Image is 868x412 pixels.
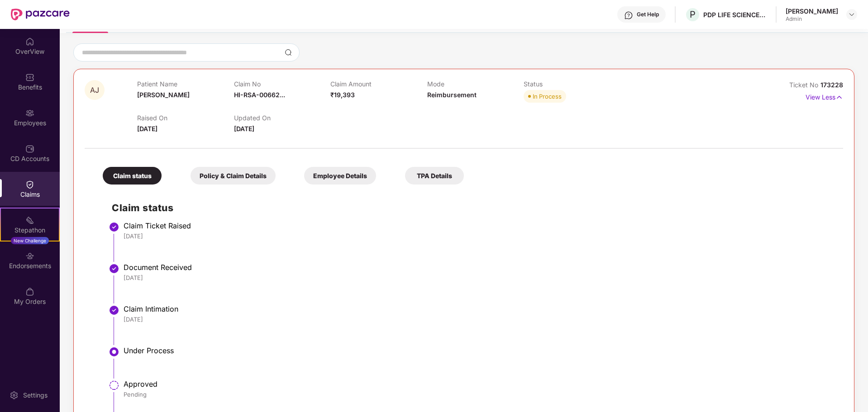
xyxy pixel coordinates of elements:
span: Ticket No [789,81,820,89]
img: svg+xml;base64,PHN2ZyBpZD0iSG9tZSIgeG1sbnM9Imh0dHA6Ly93d3cudzMub3JnLzIwMDAvc3ZnIiB3aWR0aD0iMjAiIG... [25,37,34,46]
div: New Challenge [11,237,49,244]
img: svg+xml;base64,PHN2ZyBpZD0iQ2xhaW0iIHhtbG5zPSJodHRwOi8vd3d3LnczLm9yZy8yMDAwL3N2ZyIgd2lkdGg9IjIwIi... [25,180,34,189]
p: Updated On [234,114,330,122]
div: Claim Ticket Raised [124,221,834,230]
img: svg+xml;base64,PHN2ZyB4bWxucz0iaHR0cDovL3d3dy53My5vcmcvMjAwMC9zdmciIHdpZHRoPSIxNyIgaGVpZ2h0PSIxNy... [835,92,843,102]
img: svg+xml;base64,PHN2ZyBpZD0iSGVscC0zMngzMiIgeG1sbnM9Imh0dHA6Ly93d3cudzMub3JnLzIwMDAvc3ZnIiB3aWR0aD... [624,11,633,20]
p: Status [524,80,620,88]
div: [DATE] [124,274,834,282]
p: Claim Amount [330,80,427,88]
img: svg+xml;base64,PHN2ZyB4bWxucz0iaHR0cDovL3d3dy53My5vcmcvMjAwMC9zdmciIHdpZHRoPSIyMSIgaGVpZ2h0PSIyMC... [25,216,34,225]
div: Pending [124,390,834,398]
div: Approved [124,379,834,388]
span: AJ [90,86,99,94]
img: svg+xml;base64,PHN2ZyBpZD0iU3RlcC1Eb25lLTMyeDMyIiB4bWxucz0iaHR0cDovL3d3dy53My5vcmcvMjAwMC9zdmciIH... [109,222,119,232]
div: Policy & Claim Details [191,167,276,185]
span: 173228 [820,81,843,89]
div: Admin [786,15,838,23]
div: [DATE] [124,232,834,240]
img: svg+xml;base64,PHN2ZyBpZD0iRW5kb3JzZW1lbnRzIiB4bWxucz0iaHR0cDovL3d3dy53My5vcmcvMjAwMC9zdmciIHdpZH... [25,251,34,260]
img: svg+xml;base64,PHN2ZyBpZD0iQ0RfQWNjb3VudHMiIGRhdGEtbmFtZT0iQ0QgQWNjb3VudHMiIHhtbG5zPSJodHRwOi8vd3... [25,144,34,153]
span: [DATE] [137,125,157,133]
div: Employee Details [304,167,376,185]
span: HI-RSA-00662... [234,91,285,99]
p: Claim No [234,80,330,88]
div: TPA Details [405,167,464,185]
span: Reimbursement [427,91,477,99]
img: svg+xml;base64,PHN2ZyBpZD0iRW1wbG95ZWVzIiB4bWxucz0iaHR0cDovL3d3dy53My5vcmcvMjAwMC9zdmciIHdpZHRoPS... [25,109,34,118]
img: svg+xml;base64,PHN2ZyBpZD0iU2VhcmNoLTMyeDMyIiB4bWxucz0iaHR0cDovL3d3dy53My5vcmcvMjAwMC9zdmciIHdpZH... [285,49,292,56]
div: In Process [533,92,562,101]
div: Get Help [637,11,659,18]
div: Document Received [124,263,834,272]
div: Settings [20,391,50,400]
img: svg+xml;base64,PHN2ZyBpZD0iQmVuZWZpdHMiIHhtbG5zPSJodHRwOi8vd3d3LnczLm9yZy8yMDAwL3N2ZyIgd2lkdGg9Ij... [25,73,34,82]
img: svg+xml;base64,PHN2ZyBpZD0iU3RlcC1Eb25lLTMyeDMyIiB4bWxucz0iaHR0cDovL3d3dy53My5vcmcvMjAwMC9zdmciIH... [109,263,119,274]
span: ₹19,393 [330,91,355,99]
img: svg+xml;base64,PHN2ZyBpZD0iU3RlcC1BY3RpdmUtMzJ4MzIiIHhtbG5zPSJodHRwOi8vd3d3LnczLm9yZy8yMDAwL3N2Zy... [109,346,119,357]
div: Claim Intimation [124,304,834,313]
img: New Pazcare Logo [11,9,70,20]
img: svg+xml;base64,PHN2ZyBpZD0iU2V0dGluZy0yMHgyMCIgeG1sbnM9Imh0dHA6Ly93d3cudzMub3JnLzIwMDAvc3ZnIiB3aW... [10,391,19,400]
img: svg+xml;base64,PHN2ZyBpZD0iRHJvcGRvd24tMzJ4MzIiIHhtbG5zPSJodHRwOi8vd3d3LnczLm9yZy8yMDAwL3N2ZyIgd2... [848,11,855,18]
p: Raised On [137,114,234,122]
div: [PERSON_NAME] [786,7,838,15]
div: Claim status [103,167,162,185]
img: svg+xml;base64,PHN2ZyBpZD0iU3RlcC1Eb25lLTMyeDMyIiB4bWxucz0iaHR0cDovL3d3dy53My5vcmcvMjAwMC9zdmciIH... [109,305,119,316]
span: P [690,9,696,20]
div: PDP LIFE SCIENCE LOGISTICS INDIA PRIVATE LIMITED [703,10,767,19]
div: Stepathon [1,226,59,235]
div: Under Process [124,346,834,355]
img: svg+xml;base64,PHN2ZyBpZD0iU3RlcC1QZW5kaW5nLTMyeDMyIiB4bWxucz0iaHR0cDovL3d3dy53My5vcmcvMjAwMC9zdm... [109,380,119,391]
p: View Less [806,90,843,102]
span: [PERSON_NAME] [137,91,190,99]
span: [DATE] [234,125,254,133]
p: Mode [427,80,524,88]
h2: Claim status [112,200,834,215]
img: svg+xml;base64,PHN2ZyBpZD0iTXlfT3JkZXJzIiBkYXRhLW5hbWU9Ik15IE9yZGVycyIgeG1sbnM9Imh0dHA6Ly93d3cudz... [25,287,34,296]
div: [DATE] [124,315,834,323]
p: Patient Name [137,80,234,88]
